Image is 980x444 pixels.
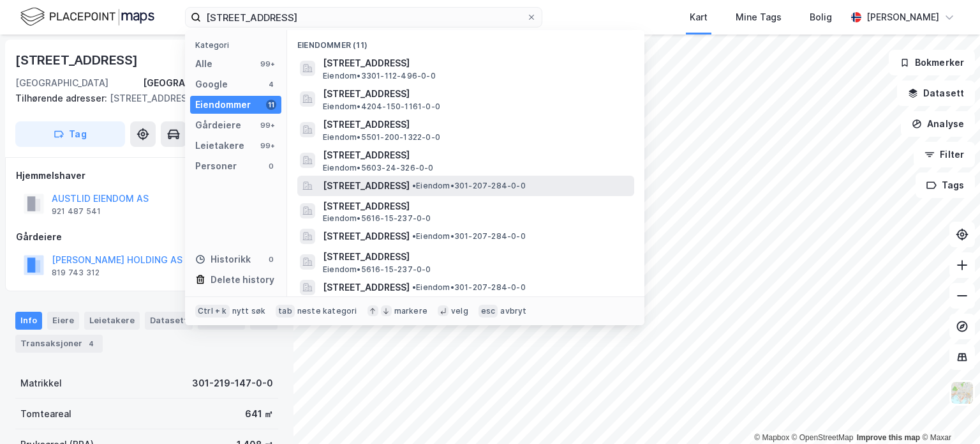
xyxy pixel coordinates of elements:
div: 11 [266,100,276,110]
div: tab [276,305,295,318]
div: 641 ㎡ [245,406,273,422]
div: 0 [266,161,276,171]
div: nytt søk [232,306,266,316]
div: Gårdeiere [16,229,278,245]
span: Tilhørende adresser: [15,93,110,103]
div: Gårdeiere [195,118,241,133]
span: [STREET_ADDRESS] [323,117,629,132]
div: Personer [195,158,237,174]
div: Kontrollprogram for chat [916,383,980,444]
button: Filter [914,142,975,167]
div: Kategori [195,40,281,50]
span: [STREET_ADDRESS] [323,178,410,194]
span: [STREET_ADDRESS] [323,249,629,264]
img: logo.f888ab2527a4732fd821a326f86c7f29.svg [20,6,154,28]
span: • [412,181,416,190]
div: esc [479,305,498,318]
div: Alle [195,56,212,72]
div: 99+ [258,141,276,151]
span: • [412,282,416,292]
div: [PERSON_NAME] [866,10,939,25]
span: Eiendom • 301-207-284-0-0 [412,282,526,293]
span: Eiendom • 5616-15-237-0-0 [323,264,431,275]
div: 0 [266,254,276,264]
div: 99+ [258,120,276,130]
div: Eiendommer (11) [287,30,644,53]
div: Google [195,77,228,92]
div: [GEOGRAPHIC_DATA] [15,75,108,91]
div: Ctrl + k [195,305,230,318]
div: [GEOGRAPHIC_DATA], 219/147 [143,75,278,91]
button: Analyse [901,111,975,137]
span: Eiendom • 301-207-284-0-0 [412,231,526,241]
div: 819 743 312 [52,268,100,278]
span: Eiendom • 5616-15-237-0-0 [323,213,431,224]
div: Tomteareal [20,406,71,422]
span: [STREET_ADDRESS] [323,280,410,295]
div: Matrikkel [20,376,62,391]
div: Delete history [211,272,274,287]
div: Historikk [195,252,251,267]
span: Eiendom • 5603-24-326-0-0 [323,163,434,173]
span: [STREET_ADDRESS] [323,229,410,244]
div: Mine Tags [736,10,782,25]
div: [STREET_ADDRESS] [15,91,268,106]
div: neste kategori [297,306,357,316]
span: Eiendom • 3301-112-496-0-0 [323,71,436,81]
div: avbryt [500,306,526,316]
span: [STREET_ADDRESS] [323,86,629,102]
a: Improve this map [857,433,920,442]
div: velg [451,306,468,316]
button: Bokmerker [889,50,975,75]
div: Transaksjoner [15,335,103,353]
div: Eiendommer [195,97,251,112]
a: OpenStreetMap [792,433,854,442]
img: Z [950,381,974,405]
div: markere [394,306,427,316]
div: Eiere [47,312,79,330]
input: Søk på adresse, matrikkel, gårdeiere, leietakere eller personer [201,8,526,27]
button: Tag [15,121,125,147]
div: [STREET_ADDRESS] [15,50,140,70]
span: • [412,231,416,241]
span: [STREET_ADDRESS] [323,199,629,214]
div: Kart [690,10,708,25]
div: 921 487 541 [52,206,101,217]
div: 301-219-147-0-0 [192,376,273,391]
div: 99+ [258,59,276,69]
iframe: Chat Widget [916,383,980,444]
div: Datasett [145,312,193,330]
div: Leietakere [84,312,140,330]
a: Mapbox [754,433,789,442]
span: Eiendom • 5501-200-1322-0-0 [323,132,440,142]
div: 4 [85,337,98,350]
button: Datasett [897,80,975,106]
span: Eiendom • 4204-150-1161-0-0 [323,102,440,112]
span: [STREET_ADDRESS] [323,56,629,71]
div: Info [15,312,42,330]
div: Hjemmelshaver [16,168,278,183]
div: Leietakere [195,138,244,153]
span: Eiendom • 301-207-284-0-0 [412,181,526,191]
div: Bolig [810,10,832,25]
span: [STREET_ADDRESS] [323,148,629,163]
div: 4 [266,79,276,89]
button: Tags [916,172,975,198]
